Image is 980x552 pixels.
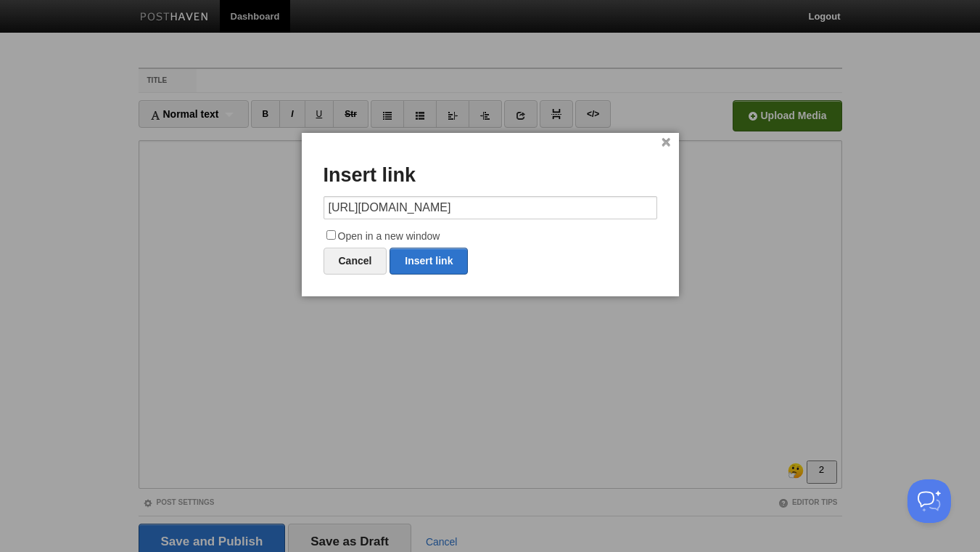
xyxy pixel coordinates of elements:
label: Open in a new window [324,228,657,245]
input: Open in a new window [326,230,336,240]
a: Insert link [390,248,468,275]
iframe: Help Scout Beacon - Open [907,479,951,523]
a: × [662,139,671,147]
h3: Insert link [324,165,657,187]
a: Cancel [324,248,387,275]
